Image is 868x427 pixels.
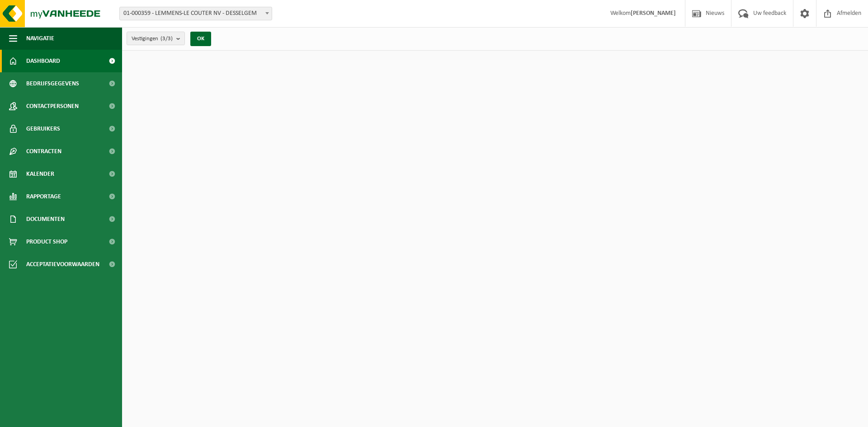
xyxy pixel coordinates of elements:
[160,36,173,42] count: (3/3)
[26,72,79,95] span: Bedrijfsgegevens
[132,32,173,46] span: Vestigingen
[26,185,61,208] span: Rapportage
[26,163,54,185] span: Kalender
[631,10,676,17] strong: [PERSON_NAME]
[26,208,65,230] span: Documenten
[127,32,185,45] button: Vestigingen(3/3)
[190,32,211,46] button: OK
[26,27,54,50] span: Navigatie
[26,50,60,72] span: Dashboard
[26,230,67,253] span: Product Shop
[120,7,272,20] span: 01-000359 - LEMMENS-LE COUTER NV - DESSELGEM
[26,95,79,117] span: Contactpersonen
[119,7,272,20] span: 01-000359 - LEMMENS-LE COUTER NV - DESSELGEM
[26,117,60,140] span: Gebruikers
[26,253,99,276] span: Acceptatievoorwaarden
[26,140,61,163] span: Contracten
